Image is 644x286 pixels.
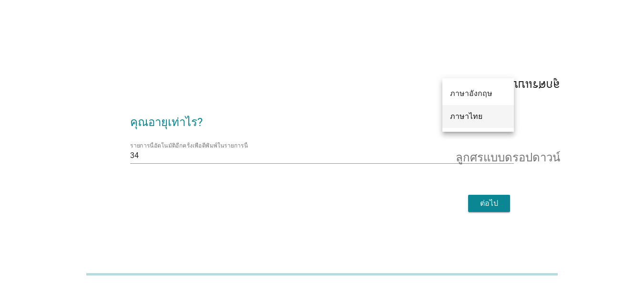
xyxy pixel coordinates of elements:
[468,195,510,212] button: ต่อไป
[450,112,482,121] font: ภาษาไทย
[130,116,203,129] font: คุณอายุเท่าไร?
[130,151,139,160] font: 34
[480,199,498,208] font: ต่อไป
[456,150,560,161] font: ลูกศรแบบดรอปดาวน์
[139,148,501,163] input: รายการนี้อัตโนมัติอีกครั้งเพื่อตีพิมพ์ในรายการนี้
[450,89,492,98] font: ภาษาอังกฤษ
